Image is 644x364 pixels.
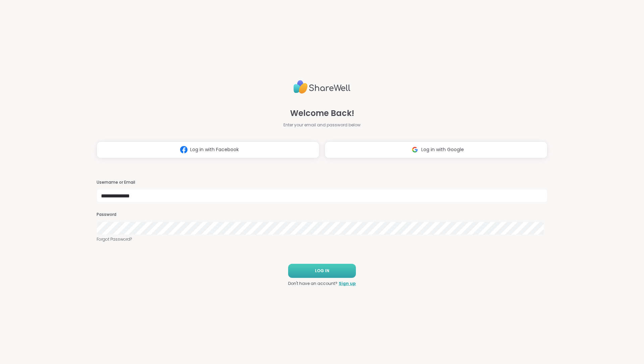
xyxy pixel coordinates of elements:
span: Log in with Facebook [190,146,239,153]
img: ShareWell Logomark [177,143,190,156]
a: Sign up [339,281,356,287]
button: Log in with Facebook [97,141,319,158]
a: Forgot Password? [97,236,547,242]
img: ShareWell Logomark [409,143,421,156]
h3: Username or Email [97,180,547,185]
span: Enter your email and password below [283,122,361,128]
button: LOG IN [288,264,356,278]
button: Log in with Google [325,141,547,158]
h3: Password [97,212,547,218]
img: ShareWell Logo [293,77,351,97]
span: Log in with Google [421,146,464,153]
span: Don't have an account? [288,281,337,287]
span: Welcome Back! [290,107,354,119]
span: LOG IN [315,268,329,274]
